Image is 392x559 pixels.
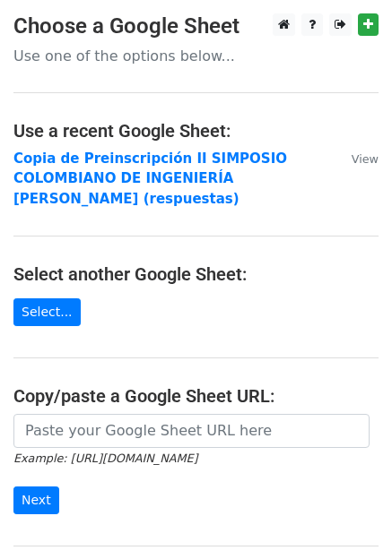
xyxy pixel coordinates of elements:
[352,152,379,166] small: View
[334,150,379,167] a: View
[13,47,379,65] p: Use one of the options below...
[13,120,379,142] h4: Use a recent Google Sheet:
[13,451,197,465] small: Example: [URL][DOMAIN_NAME]
[302,473,392,559] iframe: Chat Widget
[13,414,370,448] input: Paste your Google Sheet URL here
[13,150,287,207] a: Copia de Preinscripción II SIMPOSIO COLOMBIANO DE INGENIERÍA [PERSON_NAME] (respuestas)
[13,263,379,285] h4: Select another Google Sheet:
[302,473,392,559] div: Widget de chat
[13,385,379,407] h4: Copy/paste a Google Sheet URL:
[13,298,81,326] a: Select...
[13,13,379,39] h3: Choose a Google Sheet
[13,486,59,514] input: Next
